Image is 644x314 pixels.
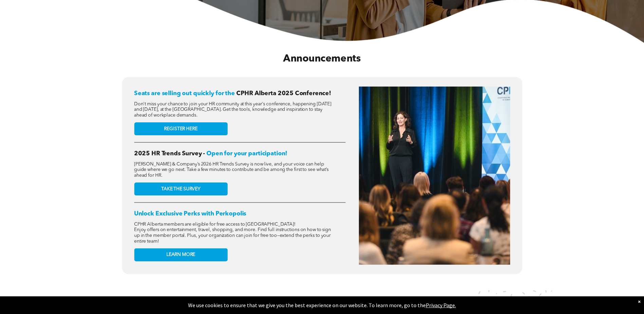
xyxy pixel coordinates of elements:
[134,151,205,157] span: 2025 HR Trends Survey -
[166,252,196,258] span: LEARN MORE
[134,162,329,178] span: [PERSON_NAME] & Company’s 2026 HR Trends Survey is now live, and your voice can help guide where ...
[134,182,227,195] a: TAKE THE SURVEY
[161,186,200,192] span: TAKE THE SURVEY
[236,90,331,97] span: CPHR Alberta 2025 Conference!
[134,211,246,217] span: Unlock Exclusive Perks with Perkopolis
[134,102,331,118] span: Don't miss your chance to join your HR community at this year's conference, happening [DATE] and ...
[134,90,235,97] span: Seats are selling out quickly for the
[134,227,331,243] span: Enjoy offers on entertainment, travel, shopping, and more. Find full instructions on how to sign ...
[134,122,227,135] a: REGISTER HERE
[134,248,227,261] a: LEARN MORE
[134,222,296,227] span: CPHR Alberta members are eligible for free access to [GEOGRAPHIC_DATA]!
[283,54,361,64] span: Announcements
[426,302,456,309] a: Privacy Page.
[164,126,197,132] span: REGISTER HERE
[638,298,641,305] div: Dismiss notification
[206,151,287,157] span: Open for your participation!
